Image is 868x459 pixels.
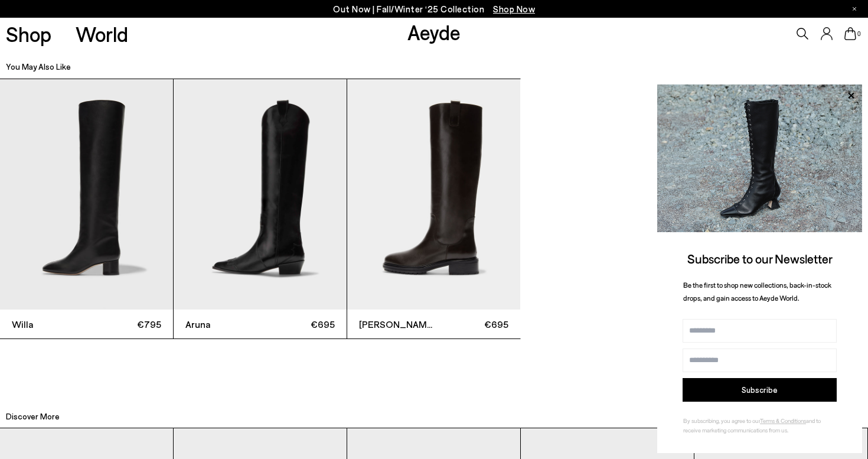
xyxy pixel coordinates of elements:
span: [PERSON_NAME] [359,317,434,331]
span: Willa [12,317,87,331]
button: Next slide [854,407,864,425]
span: €795 [87,317,162,331]
span: Be the first to shop new collections, back-in-stock drops, and gain access to Aeyde World. [683,281,831,302]
a: 0 [844,27,856,40]
h2: Discover More [6,411,60,422]
a: Shop [6,24,51,44]
a: Aruna €695 [174,79,347,339]
span: 0 [856,31,862,37]
img: Aruna Leather Knee-High Cowboy Boots [174,79,347,310]
a: Aeyde [407,19,461,44]
p: Out Now | Fall/Winter ‘25 Collection [333,2,535,17]
span: Navigate to /collections/new-in [493,4,535,14]
h2: You May Also Like [6,61,71,73]
img: Henry Knee-High Boots [347,79,520,310]
img: 2a6287a1333c9a56320fd6e7b3c4a9a9.jpg [657,84,862,232]
div: 3 / 3 [347,79,521,340]
a: Terms & Conditions [760,417,806,424]
span: Subscribe to our Newsletter [687,251,833,266]
div: 2 / 3 [174,79,347,340]
span: By subscribing, you agree to our [683,417,760,424]
button: Subscribe [683,378,837,402]
span: €695 [434,317,509,331]
a: [PERSON_NAME] €695 [347,79,520,339]
span: Aruna [185,317,260,331]
span: €695 [260,317,335,331]
img: svg%3E [854,416,864,425]
a: World [76,24,128,44]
